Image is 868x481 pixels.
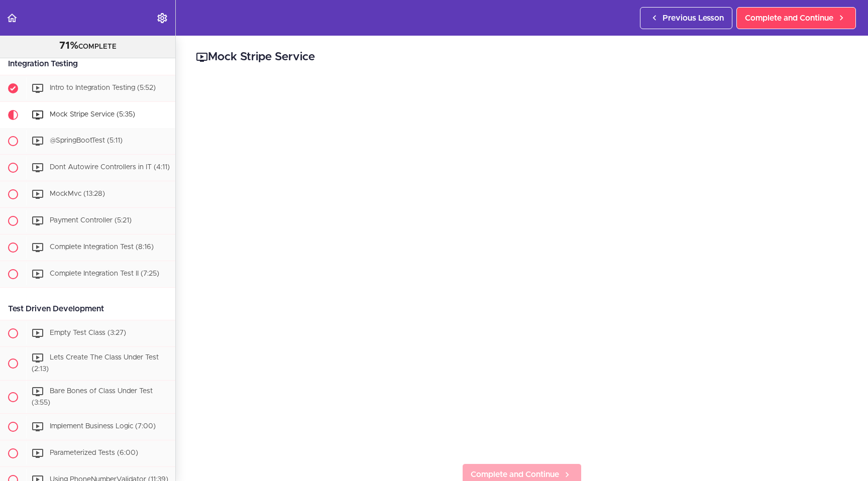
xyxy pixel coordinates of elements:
[663,12,724,24] span: Previous Lesson
[156,12,168,24] svg: Settings Menu
[50,270,159,277] span: Complete Integration Test II (7:25)
[50,84,156,91] span: Intro to Integration Testing (5:52)
[736,7,856,29] a: Complete and Continue
[32,354,159,373] span: Lets Create The Class Under Test (2:13)
[50,217,132,224] span: Payment Controller (5:21)
[13,40,163,53] div: COMPLETE
[50,329,126,336] span: Empty Test Class (3:27)
[32,388,153,406] span: Bare Bones of Class Under Test (3:55)
[471,468,559,480] span: Complete and Continue
[50,164,170,171] span: Dont Autowire Controllers in IT (4:11)
[50,111,135,118] span: Mock Stripe Service (5:35)
[59,41,78,51] span: 71%
[50,137,123,144] span: @SpringBootTest (5:11)
[6,12,18,24] svg: Back to course curriculum
[50,244,154,251] span: Complete Integration Test (8:16)
[50,450,138,457] span: Parameterized Tests (6:00)
[640,7,732,29] a: Previous Lesson
[745,12,833,24] span: Complete and Continue
[196,49,848,66] h2: Mock Stripe Service
[50,190,105,197] span: MockMvc (13:28)
[196,81,848,447] iframe: Video Player
[50,423,156,430] span: Implement Business Logic (7:00)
